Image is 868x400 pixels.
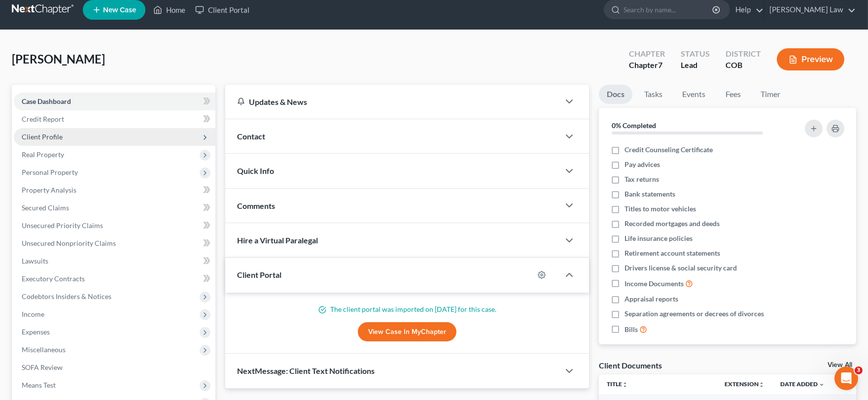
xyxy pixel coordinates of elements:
a: Case Dashboard [14,93,215,110]
span: 7 [658,60,662,69]
div: Status [681,48,710,60]
span: Retirement account statements [625,248,720,258]
i: unfold_more [622,382,628,388]
span: Real Property [22,150,64,159]
strong: 0% Completed [612,121,656,130]
span: Credit Counseling Certificate [625,145,713,155]
div: Lead [681,60,710,71]
a: Property Analysis [14,181,215,199]
a: Lawsuits [14,252,215,270]
div: COB [726,60,761,71]
a: SOFA Review [14,359,215,376]
span: Life insurance policies [625,233,693,243]
span: Property Analysis [22,186,76,194]
span: SOFA Review [22,363,63,371]
a: Secured Claims [14,199,215,217]
span: Means Test [22,381,56,389]
span: Contact [237,132,265,141]
span: Client Profile [22,133,63,141]
div: Client Documents [599,360,662,370]
span: Executory Contracts [22,274,85,283]
span: Lawsuits [22,257,48,265]
span: Drivers license & social security card [625,263,737,273]
p: The client portal was imported on [DATE] for this case. [237,304,577,314]
span: NextMessage: Client Text Notifications [237,366,375,375]
a: Executory Contracts [14,270,215,288]
a: Fees [717,85,749,104]
a: View Case in MyChapter [358,322,456,342]
span: Quick Info [237,166,274,175]
span: Unsecured Priority Claims [22,221,103,230]
span: Recorded mortgages and deeds [625,219,720,229]
span: Client Portal [237,270,281,279]
div: District [726,48,761,60]
a: [PERSON_NAME] Law [764,1,856,19]
i: unfold_more [759,382,764,388]
div: Updates & News [237,97,548,107]
span: Income [22,310,44,318]
span: Credit Report [22,115,64,123]
a: Client Portal [190,1,254,19]
i: expand_more [819,382,825,388]
span: Income Documents [625,279,684,289]
span: Expenses [22,328,50,336]
span: Pay advices [625,160,660,169]
span: Appraisal reports [625,294,678,304]
a: Events [674,85,713,104]
a: Unsecured Priority Claims [14,217,215,234]
span: Miscellaneous [22,345,66,354]
span: Titles to motor vehicles [625,204,696,214]
input: Search by name... [624,0,714,19]
button: Preview [777,48,844,70]
a: Docs [599,85,632,104]
span: Unsecured Nonpriority Claims [22,239,116,247]
span: Case Dashboard [22,97,71,105]
span: Separation agreements or decrees of divorces [625,309,764,319]
span: Bills [625,325,638,334]
span: Codebtors Insiders & Notices [22,292,111,300]
a: Tasks [636,85,670,104]
a: View All [828,362,852,368]
span: Hire a Virtual Paralegal [237,235,318,245]
iframe: Intercom live chat [834,367,858,390]
span: Tax returns [625,174,659,184]
span: Personal Property [22,168,78,176]
a: Home [148,1,190,19]
a: Titleunfold_more [607,380,628,388]
span: New Case [103,6,136,14]
a: Help [730,1,764,19]
a: Extensionunfold_more [725,380,764,388]
div: Chapter [629,60,665,71]
div: Chapter [629,48,665,60]
a: Unsecured Nonpriority Claims [14,234,215,252]
span: Secured Claims [22,203,69,212]
span: [PERSON_NAME] [12,52,105,66]
span: Comments [237,201,275,210]
a: Credit Report [14,110,215,128]
a: Timer [753,85,788,104]
span: Bank statements [625,189,675,199]
a: Date Added expand_more [780,380,825,388]
span: 3 [855,367,863,374]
